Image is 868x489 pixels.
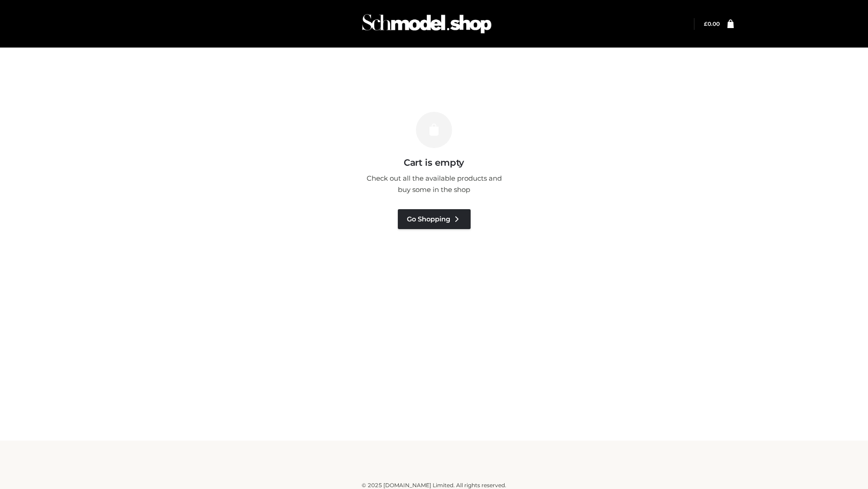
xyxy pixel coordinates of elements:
[704,20,720,27] a: £0.00
[398,209,471,229] a: Go Shopping
[155,157,713,168] h3: Cart is empty
[359,6,495,42] img: Schmodel Admin 964
[704,20,720,27] bdi: 0.00
[362,173,506,196] p: Check out all the available products and buy some in the shop
[704,20,708,27] span: £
